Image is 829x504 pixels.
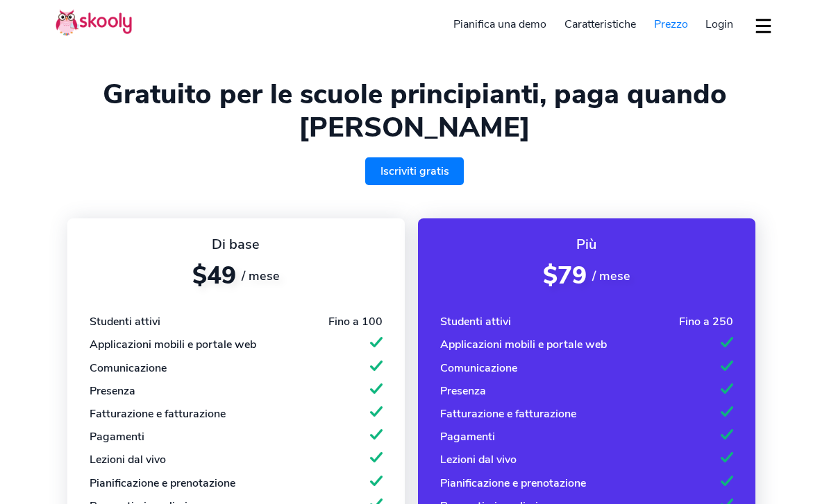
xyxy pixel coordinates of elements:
span: / mese [242,268,280,284]
div: Fino a 100 [328,314,383,329]
div: Studenti attivi [90,314,160,329]
div: Di base [90,235,383,254]
div: Lezioni dal vivo [90,452,166,467]
button: dropdown menu [753,10,773,42]
div: Applicazioni mobili e portale web [440,337,607,352]
a: Iscriviti gratis [365,157,464,185]
div: Comunicazione [440,360,517,376]
a: Pianifica una demo [445,13,556,35]
span: $79 [543,259,587,292]
div: Applicazioni mobili e portale web [90,337,256,352]
div: Comunicazione [90,360,167,376]
span: Prezzo [654,17,688,32]
img: Skooly [56,9,132,36]
div: Più [440,235,733,254]
div: Studenti attivi [440,314,511,329]
a: Login [696,13,742,35]
span: Login [705,17,733,32]
div: Fino a 250 [679,314,733,329]
span: / mese [592,268,630,284]
a: Prezzo [645,13,697,35]
a: Caratteristiche [555,13,645,35]
div: Fatturazione e fatturazione [90,406,226,422]
h1: Gratuito per le scuole principianti, paga quando [PERSON_NAME] [56,78,773,144]
div: Pianificazione e prenotazione [90,476,235,491]
div: Presenza [440,383,486,399]
div: Presenza [90,383,135,399]
span: $49 [192,259,236,292]
div: Pagamenti [90,429,144,444]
